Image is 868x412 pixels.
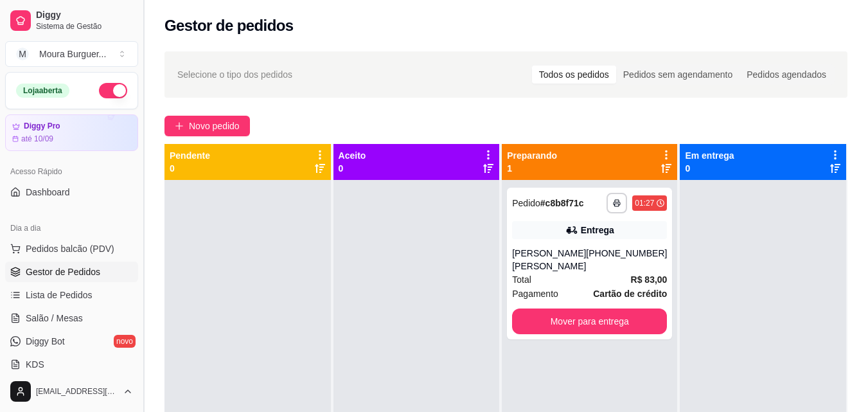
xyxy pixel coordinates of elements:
span: Salão / Mesas [26,312,83,325]
strong: R$ 83,00 [631,274,668,285]
p: Pendente [170,149,210,162]
a: Gestor de Pedidos [5,262,138,282]
div: Pedidos agendados [740,66,833,84]
p: Em entrega [685,149,734,162]
a: DiggySistema de Gestão [5,5,138,36]
span: Selecione o tipo dos pedidos [177,67,292,82]
span: Novo pedido [189,119,240,133]
span: Lista de Pedidos [26,289,93,301]
h2: Gestor de pedidos [164,15,294,36]
article: Diggy Pro [24,121,60,131]
span: Gestor de Pedidos [26,265,100,278]
button: [EMAIL_ADDRESS][DOMAIN_NAME] [5,376,138,407]
div: Entrega [581,224,614,237]
a: Salão / Mesas [5,308,138,328]
span: [EMAIL_ADDRESS][DOMAIN_NAME] [36,386,118,397]
article: até 10/09 [21,134,53,144]
button: Novo pedido [164,116,250,136]
div: Loja aberta [16,84,69,98]
p: 0 [685,162,734,175]
span: M [16,48,29,60]
a: Diggy Proaté 10/09 [5,114,138,151]
span: Pedidos balcão (PDV) [26,242,114,255]
span: plus [175,121,184,130]
button: Select a team [5,41,138,67]
p: Aceito [339,149,366,162]
div: [PHONE_NUMBER] [586,247,667,273]
div: Pedidos sem agendamento [616,66,740,84]
p: 0 [339,162,366,175]
p: Preparando [507,149,557,162]
a: Dashboard [5,182,138,202]
a: Lista de Pedidos [5,285,138,305]
div: Todos os pedidos [532,66,616,84]
span: Sistema de Gestão [36,21,133,31]
div: [PERSON_NAME] [PERSON_NAME] [512,247,586,273]
span: Diggy Bot [26,335,65,348]
div: Dia a dia [5,218,138,238]
div: 01:27 [635,198,654,208]
button: Mover para entrega [512,309,667,334]
a: Diggy Botnovo [5,331,138,352]
p: 0 [170,162,210,175]
button: Pedidos balcão (PDV) [5,238,138,259]
button: Alterar Status [99,83,127,98]
strong: Cartão de crédito [593,289,667,299]
strong: # c8b8f71c [540,198,584,208]
p: 1 [507,162,557,175]
div: Moura Burguer ... [39,48,106,60]
a: KDS [5,354,138,375]
span: Diggy [36,10,133,21]
span: Dashboard [26,186,70,199]
span: KDS [26,358,44,371]
span: Total [512,273,531,287]
div: Acesso Rápido [5,161,138,182]
span: Pedido [512,198,540,208]
span: Pagamento [512,287,558,301]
